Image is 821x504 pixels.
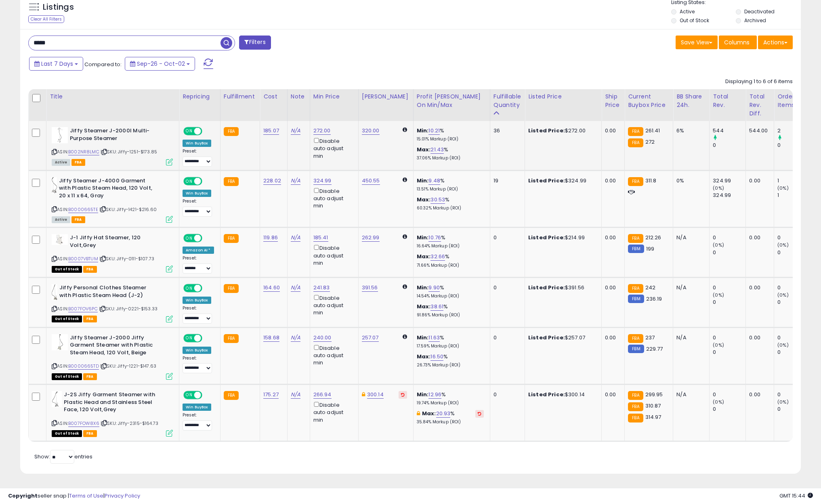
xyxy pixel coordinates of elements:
b: Jiffy Personal Clothes Steamer with Plastic Steam Head (J-2) [59,284,157,301]
small: FBA [224,234,239,243]
div: 0.00 [749,391,768,398]
div: 0 [493,334,519,341]
small: FBA [628,138,643,147]
p: 19.74% Markup (ROI) [417,400,484,406]
span: ON [184,285,194,292]
button: Actions [758,36,793,49]
b: Min: [417,284,429,291]
a: 391.56 [362,284,378,292]
div: 0 [713,349,745,356]
span: All listings that are currently out of stock and unavailable for purchase on Amazon [52,266,82,273]
div: 0 [493,284,519,291]
span: ON [184,392,194,399]
span: | SKU: Jiffy-1251-$173.85 [101,148,157,155]
span: 199 [646,245,654,253]
div: 0.00 [605,177,618,184]
span: 299.95 [645,391,663,398]
span: 236.19 [646,295,662,303]
div: Listed Price [528,92,598,101]
div: 0 [777,349,810,356]
span: FBA [83,373,97,380]
a: 262.99 [362,234,380,242]
div: Disable auto adjust min [313,400,352,424]
span: All listings currently available for purchase on Amazon [52,159,70,166]
small: (0%) [713,342,724,348]
button: Last 7 Days [29,57,83,71]
div: N/A [676,334,703,341]
a: N/A [291,177,300,185]
p: 26.73% Markup (ROI) [417,362,484,368]
div: % [417,146,484,161]
div: Profit [PERSON_NAME] on Min/Max [417,92,487,109]
span: ON [184,335,194,341]
a: 158.68 [263,334,279,342]
span: 237 [645,334,655,341]
b: Jiffy Steamer J-4000 Garment with Plastic Steam Head, 120 Volt, 20 x 11 x 64, Gray [59,177,157,202]
div: Total Rev. [713,92,742,109]
a: 266.94 [313,391,332,399]
div: N/A [676,234,703,241]
div: Disable auto adjust min [313,136,352,160]
button: Columns [719,36,757,49]
b: Min: [417,234,429,241]
div: 0 [713,284,745,291]
a: 185.07 [263,127,279,135]
small: FBA [224,391,239,400]
div: Cost [263,92,284,101]
small: FBA [628,414,643,422]
span: OFF [201,128,214,135]
span: Columns [724,38,750,46]
div: Disable auto adjust min [313,293,352,317]
p: 17.59% Markup (ROI) [417,343,484,349]
div: % [417,177,484,192]
div: % [417,196,484,211]
a: B0000665TE [68,206,98,213]
div: Preset: [183,199,214,217]
button: Sep-26 - Oct-02 [125,57,195,71]
a: 300.14 [367,391,384,399]
span: FBA [83,266,97,273]
div: BB Share 24h. [676,92,706,109]
a: 12.96 [428,391,441,399]
div: Disable auto adjust min [313,243,352,267]
div: 19 [493,177,519,184]
div: 0 [713,391,745,398]
span: Show: entries [34,453,92,460]
div: 0 [713,334,745,341]
b: Jiffy Steamer J-2000 Jiffy Garment Steamer with Plastic Steam Head, 120 Volt, Beige [70,334,168,359]
p: 14.54% Markup (ROI) [417,293,484,299]
div: % [417,234,484,249]
small: FBA [628,177,643,186]
a: 257.07 [362,334,379,342]
a: 324.99 [313,177,332,185]
div: 0 [777,142,810,149]
b: Max: [417,196,431,203]
p: 13.51% Markup (ROI) [417,186,484,192]
small: (0%) [777,185,789,191]
b: Listed Price: [528,234,565,241]
label: Archived [744,17,766,24]
a: 450.55 [362,177,380,185]
a: 30.53 [430,196,445,204]
div: ASIN: [52,284,173,322]
p: 60.32% Markup (ROI) [417,205,484,211]
div: ASIN: [52,177,173,222]
img: 316gMMGpA2L._SL40_.jpg [52,234,68,245]
div: Preset: [183,148,214,167]
span: ON [184,235,194,242]
div: Preset: [183,412,214,431]
div: N/A [676,391,703,398]
b: J-2S Jiffy Garment Steamer with Plastic Head and Stainless Steel Face, 120 Volt,Grey [64,391,162,416]
div: 0.00 [749,284,768,291]
div: ASIN: [52,334,173,379]
div: 0% [676,177,703,184]
a: 10.21 [428,127,440,135]
span: 272 [645,138,655,146]
div: % [417,127,484,142]
div: 0.00 [605,391,618,398]
a: B007FOV6PC [68,305,98,312]
small: FBA [628,284,643,293]
div: N/A [676,284,703,291]
span: 311.8 [645,177,657,184]
div: [PERSON_NAME] [362,92,410,101]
